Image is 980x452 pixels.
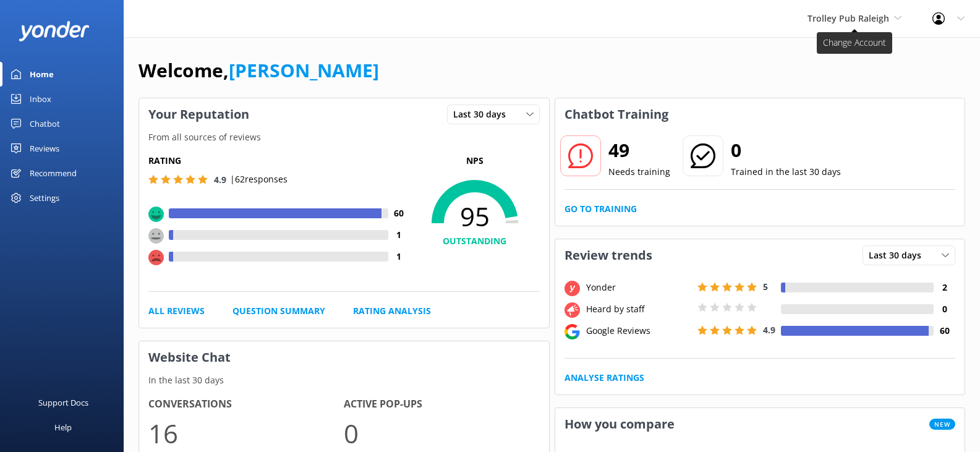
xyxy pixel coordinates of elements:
[929,419,955,430] span: New
[453,108,513,121] span: Last 30 days
[30,185,59,210] div: Settings
[608,165,670,179] p: Needs training
[555,408,684,440] h3: How you compare
[139,130,549,144] p: From all sources of reviews
[54,415,72,440] div: Help
[139,341,549,373] h3: Website Chat
[30,161,77,185] div: Recommend
[565,202,637,216] a: Go to Training
[731,135,841,165] h2: 0
[410,234,540,248] h4: OUTSTANDING
[555,98,678,130] h3: Chatbot Training
[148,154,410,168] h5: Rating
[38,390,88,415] div: Support Docs
[344,396,539,412] h4: Active Pop-ups
[410,154,540,168] p: NPS
[763,281,768,292] span: 5
[148,396,344,412] h4: Conversations
[30,87,51,111] div: Inbox
[583,302,694,316] div: Heard by staff
[139,98,258,130] h3: Your Reputation
[869,249,929,262] span: Last 30 days
[388,250,410,263] h4: 1
[353,304,431,318] a: Rating Analysis
[934,324,955,338] h4: 60
[30,136,59,161] div: Reviews
[229,58,379,83] a: [PERSON_NAME]
[608,135,670,165] h2: 49
[565,371,644,385] a: Analyse Ratings
[388,207,410,220] h4: 60
[30,62,54,87] div: Home
[232,304,325,318] a: Question Summary
[555,239,662,271] h3: Review trends
[148,304,205,318] a: All Reviews
[934,281,955,294] h4: 2
[807,12,889,24] span: Trolley Pub Raleigh
[139,373,549,387] p: In the last 30 days
[214,174,226,185] span: 4.9
[583,324,694,338] div: Google Reviews
[19,21,90,41] img: yonder-white-logo.png
[30,111,60,136] div: Chatbot
[388,228,410,242] h4: 1
[731,165,841,179] p: Trained in the last 30 days
[763,324,775,336] span: 4.9
[138,56,379,85] h1: Welcome,
[583,281,694,294] div: Yonder
[410,201,540,232] span: 95
[230,173,288,186] p: | 62 responses
[934,302,955,316] h4: 0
